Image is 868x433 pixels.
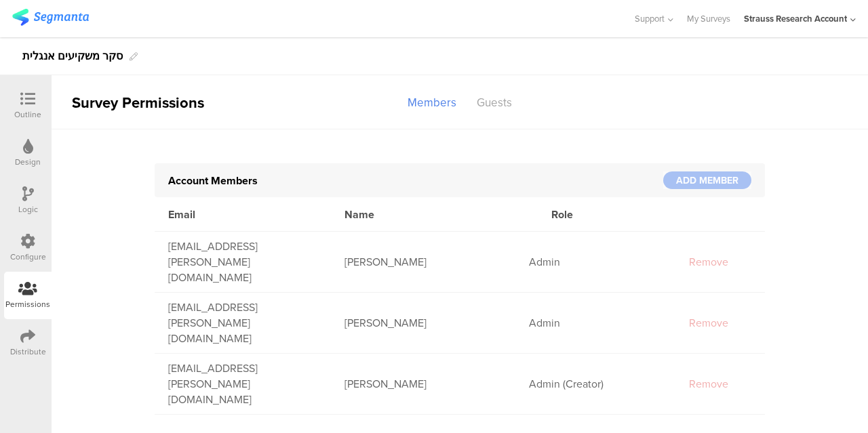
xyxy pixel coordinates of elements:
div: Design [15,156,41,168]
div: Permissions [5,298,50,310]
div: Configure [10,251,46,263]
div: סקר משקיעים אנגלית [22,45,123,67]
div: ilanit.vardimon@strauss-group.com [155,239,331,285]
div: Logic [18,203,38,215]
div: Distribute [10,346,46,358]
img: segmanta logo [12,9,89,26]
div: Strauss Research Account [744,12,847,25]
div: lia.yaacov@strauss-group.com [155,300,331,346]
span: Support [635,12,665,25]
div: Survey Permissions [52,91,208,114]
div: Outline [14,108,41,121]
div: Admin [515,315,675,331]
div: Admin [515,254,675,270]
div: Email [155,207,331,222]
div: Admin (Creator) [515,376,675,392]
div: Members [397,91,467,115]
div: Account Members [168,173,663,188]
div: [PERSON_NAME] [331,376,515,392]
div: Name [331,207,538,222]
div: [PERSON_NAME] [331,315,515,331]
div: [PERSON_NAME] [331,254,515,270]
div: Guests [467,91,522,115]
div: Role [538,207,697,222]
div: assaf.cheprut@strauss-group.com [155,360,331,407]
